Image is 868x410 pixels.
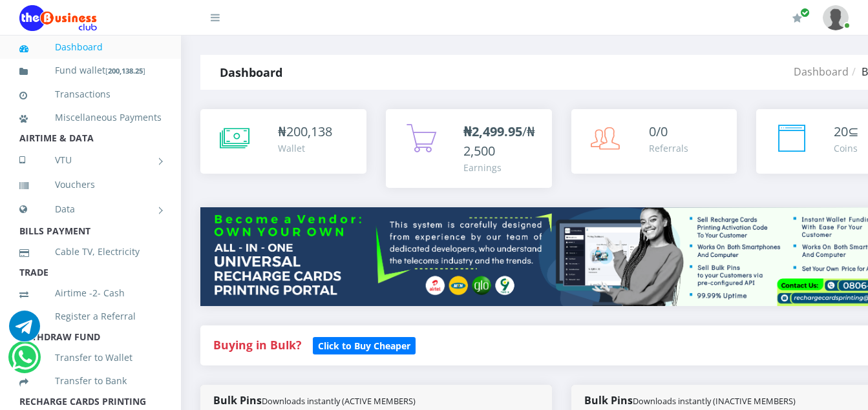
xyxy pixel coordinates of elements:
i: Renew/Upgrade Subscription [792,13,802,23]
div: ⊆ [834,122,859,141]
a: Transfer to Wallet [19,343,162,373]
small: [ ] [105,66,145,76]
div: Referrals [649,141,688,155]
a: Transactions [19,79,162,109]
a: VTU [19,144,162,176]
b: ₦2,499.95 [463,123,522,140]
a: Chat for support [9,320,40,342]
a: 0/0 Referrals [571,109,737,174]
a: Airtime -2- Cash [19,278,162,308]
span: Renew/Upgrade Subscription [800,8,810,17]
b: Click to Buy Cheaper [318,340,410,352]
span: 200,138 [286,123,332,140]
a: Dashboard [794,65,849,79]
a: Cable TV, Electricity [19,237,162,267]
div: Earnings [463,161,539,174]
span: 20 [834,123,848,140]
small: Downloads instantly (ACTIVE MEMBERS) [262,395,416,407]
span: /₦2,500 [463,123,535,159]
div: Wallet [278,141,332,155]
a: Miscellaneous Payments [19,103,162,132]
img: Logo [19,5,97,31]
strong: Buying in Bulk? [213,337,301,353]
a: Dashboard [19,32,162,62]
span: 0/0 [649,123,668,140]
a: ₦200,138 Wallet [200,109,366,174]
div: Coins [834,141,859,155]
a: Register a Referral [19,302,162,331]
small: Downloads instantly (INACTIVE MEMBERS) [633,395,796,407]
strong: Bulk Pins [213,393,416,407]
a: ₦2,499.95/₦2,500 Earnings [386,109,552,188]
a: Vouchers [19,170,162,200]
a: Chat for support [12,351,38,373]
img: User [823,5,849,30]
b: 200,138.25 [108,66,143,76]
a: Fund wallet[200,138.25] [19,56,162,86]
div: ₦ [278,122,332,141]
a: Click to Buy Cheaper [313,337,416,353]
strong: Bulk Pins [584,393,796,407]
a: Data [19,193,162,225]
a: Transfer to Bank [19,366,162,396]
strong: Dashboard [220,65,282,80]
